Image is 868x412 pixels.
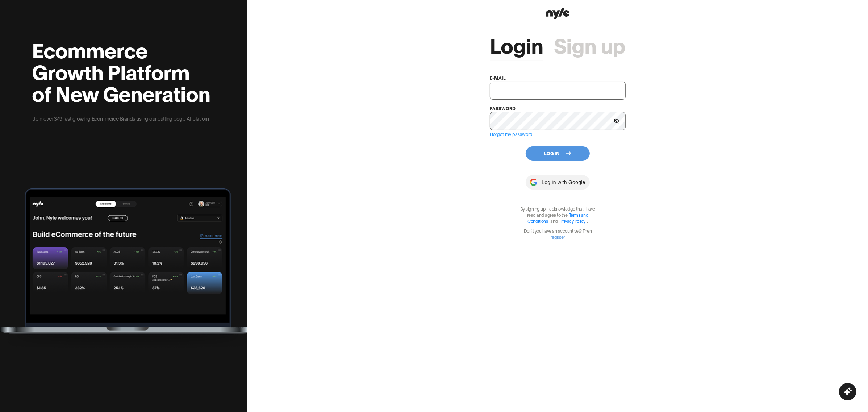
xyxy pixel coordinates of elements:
[32,38,212,104] h2: Ecommerce Growth Platform of New Generation
[490,75,506,80] label: e-mail
[490,34,543,55] a: Login
[490,131,533,137] a: I forgot my password
[551,234,565,240] a: register
[527,212,588,224] a: Terms and Conditions
[490,105,516,111] label: password
[516,205,600,224] p: By signing up, I acknowledge that I have read and agree to the .
[560,218,585,224] a: Privacy Policy
[554,34,626,55] a: Sign up
[516,228,600,240] p: Don't you have an account yet? Then
[32,115,212,122] p: Join over 349 fast growing Ecommerce Brands using our cutting edge AI platform
[526,146,590,161] button: Log In
[548,218,560,224] span: and
[526,175,589,190] button: Log in with Google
